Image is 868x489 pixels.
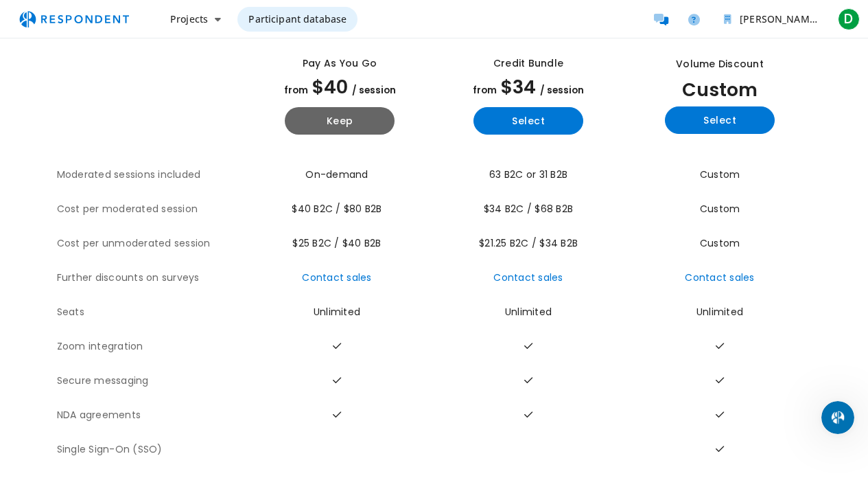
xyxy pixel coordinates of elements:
[505,305,552,319] span: Unlimited
[11,6,137,32] img: respondent-logo.png
[493,56,563,71] div: Credit Bundle
[57,398,246,433] th: NDA agreements
[484,202,573,216] span: $34 B2C / $68 B2B
[696,305,743,319] span: Unlimited
[312,74,348,100] span: $40
[493,271,563,284] a: Contact sales
[57,433,246,467] th: Single Sign-On (SSO)
[248,12,347,25] span: Participant database
[713,7,830,32] button: David Joe Team
[501,74,536,100] span: $34
[284,84,308,97] span: from
[676,57,764,71] div: Volume Discount
[821,401,854,434] iframe: Intercom live chat
[835,7,863,32] button: D
[473,84,497,97] span: from
[473,107,583,135] button: Select yearly basic plan
[314,305,360,319] span: Unlimited
[57,261,246,295] th: Further discounts on surveys
[57,295,246,330] th: Seats
[285,107,395,135] button: Keep current yearly payg plan
[647,5,675,33] a: Message participants
[57,364,246,398] th: Secure messaging
[479,236,578,250] span: $21.25 B2C / $34 B2B
[292,236,381,250] span: $25 B2C / $40 B2B
[740,12,847,25] span: [PERSON_NAME] Team
[305,168,368,181] span: On-demand
[159,7,232,32] button: Projects
[838,8,860,30] span: D
[700,236,740,250] span: Custom
[303,56,377,71] div: Pay as you go
[57,158,246,192] th: Moderated sessions included
[352,84,396,97] span: / session
[700,168,740,181] span: Custom
[237,7,357,32] a: Participant database
[57,227,246,261] th: Cost per unmoderated session
[57,330,246,364] th: Zoom integration
[170,12,208,25] span: Projects
[682,77,758,102] span: Custom
[292,202,382,216] span: $40 B2C / $80 B2B
[665,106,775,134] button: Select yearly custom_static plan
[700,202,740,216] span: Custom
[685,271,754,284] a: Contact sales
[680,5,707,33] a: Help and support
[302,271,371,284] a: Contact sales
[57,192,246,227] th: Cost per moderated session
[540,84,584,97] span: / session
[489,168,567,181] span: 63 B2C or 31 B2B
